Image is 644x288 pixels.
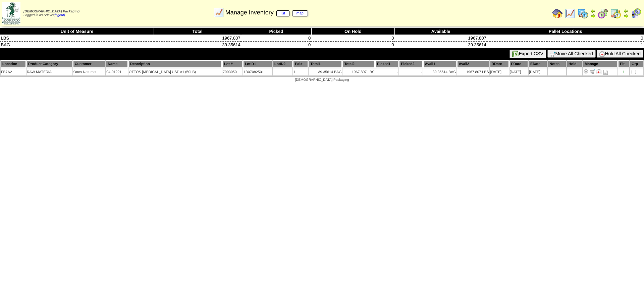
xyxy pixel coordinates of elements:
[603,70,608,75] i: Note
[631,8,641,19] img: calendarcustomer.gif
[23,10,79,17] span: Logged in as Sdavis
[399,60,422,68] th: Picked2
[598,8,608,19] img: calendarblend.gif
[423,60,457,68] th: Avail1
[73,60,106,68] th: Customer
[490,60,509,68] th: RDate
[565,8,576,19] img: line_graph.gif
[599,51,605,57] img: hold.gif
[487,35,644,42] td: 0
[2,2,20,24] img: zoroco-logo-small.webp
[0,28,154,35] th: Unit of Measure
[590,8,596,13] img: arrowleft.gif
[394,42,487,48] td: 39.35614
[295,78,349,82] span: [DEMOGRAPHIC_DATA] Packaging
[342,68,375,75] td: 1967.807 LBS
[457,68,489,75] td: 1967.807 LBS
[309,60,342,68] th: Total1
[509,68,528,75] td: [DATE]
[154,28,241,35] th: Total
[630,60,643,68] th: Grp
[106,68,128,75] td: 04-01221
[243,60,272,68] th: LotID1
[26,60,72,68] th: Product Category
[0,35,154,42] td: LBS
[273,60,292,68] th: LotID2
[548,60,566,68] th: Notes
[23,10,79,13] span: [DEMOGRAPHIC_DATA] Packaging
[610,8,621,19] img: calendarinout.gif
[222,68,243,75] td: 7003050
[618,60,629,68] th: Plt
[567,60,582,68] th: Hold
[590,69,595,74] img: Move
[293,60,308,68] th: Pal#
[457,60,489,68] th: Avail2
[243,68,272,75] td: 1B07082501
[509,60,528,68] th: PDate
[225,9,308,16] span: Manage Inventory
[54,13,65,17] a: (logout)
[375,60,398,68] th: Picked1
[154,35,241,42] td: 1967.807
[399,68,422,75] td: -
[550,51,555,57] img: cart.gif
[619,70,629,74] div: 1
[529,68,547,75] td: [DATE]
[509,50,546,58] button: Export CSV
[529,60,547,68] th: EDate
[623,13,629,19] img: arrowright.gif
[73,68,106,75] td: Ottos Naturals
[0,42,154,48] td: BAG
[578,8,588,19] img: calendarprod.gif
[309,68,342,75] td: 39.35614 BAG
[311,28,394,35] th: On Hold
[423,68,457,75] td: 39.35614 BAG
[487,42,644,48] td: 1
[276,10,289,16] a: list
[583,69,589,74] img: Adjust
[623,8,629,13] img: arrowleft.gif
[241,35,312,42] td: 0
[487,28,644,35] th: Pallet Locations
[293,68,308,75] td: 1
[241,28,312,35] th: Picked
[1,60,26,68] th: Location
[394,35,487,42] td: 1967.807
[292,10,308,16] a: map
[547,50,596,58] button: Move All Checked
[26,68,72,75] td: RAW MATERIAL
[106,60,128,68] th: Name
[128,60,222,68] th: Description
[597,50,643,58] button: Hold All Checked
[222,60,243,68] th: Lot #
[490,68,509,75] td: [DATE]
[128,68,222,75] td: OTTOS [MEDICAL_DATA] USP #1 (50LB)
[154,42,241,48] td: 39.35614
[375,68,398,75] td: -
[1,68,26,75] td: FB7A2
[512,51,519,57] img: excel.gif
[552,8,563,19] img: home.gif
[311,35,394,42] td: 0
[311,42,394,48] td: 0
[596,69,601,74] img: Manage Hold
[213,7,224,18] img: line_graph.gif
[241,42,312,48] td: 0
[394,28,487,35] th: Available
[583,60,618,68] th: Manage
[590,13,596,19] img: arrowright.gif
[342,60,375,68] th: Total2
